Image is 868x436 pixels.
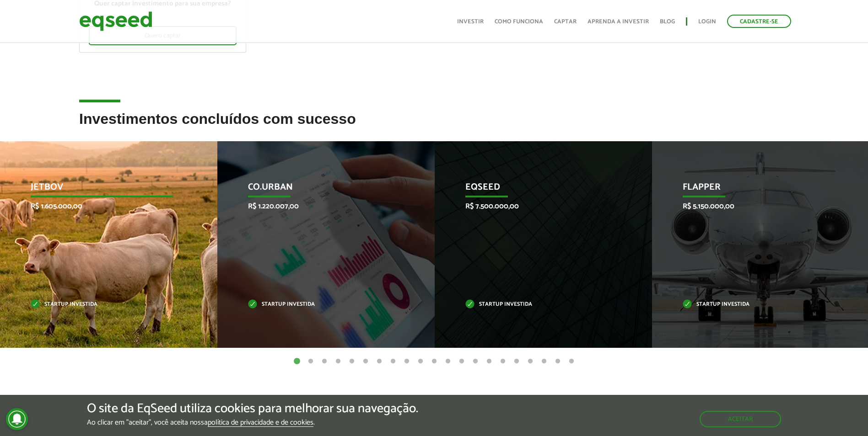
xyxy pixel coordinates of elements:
button: 13 of 21 [457,357,466,366]
button: 6 of 21 [361,357,370,366]
button: 10 of 21 [416,357,425,366]
button: 19 of 21 [539,357,549,366]
p: Co.Urban [248,182,391,197]
p: R$ 1.605.000,00 [31,202,173,211]
a: Blog [660,19,675,25]
p: R$ 5.150.000,00 [683,202,825,211]
p: Startup investida [683,302,825,307]
button: 18 of 21 [526,357,535,366]
p: Startup investida [31,302,173,307]
p: Ao clicar em "aceitar", você aceita nossa . [87,418,418,427]
p: Flapper [683,182,825,197]
p: R$ 1.220.007,00 [248,202,391,211]
button: 17 of 21 [512,357,521,366]
h2: Investimentos concluídos com sucesso [79,111,789,141]
p: EqSeed [465,182,608,197]
a: política de privacidade e de cookies [208,419,313,427]
button: 15 of 21 [485,357,494,366]
button: 20 of 21 [553,357,562,366]
button: 5 of 21 [347,357,356,366]
button: 16 of 21 [498,357,507,366]
a: Investir [457,19,484,25]
p: JetBov [31,182,173,197]
button: 8 of 21 [388,357,398,366]
p: Startup investida [465,302,608,307]
button: 9 of 21 [402,357,411,366]
button: 14 of 21 [471,357,480,366]
button: 7 of 21 [375,357,384,366]
p: R$ 7.500.000,00 [465,202,608,211]
button: 1 of 21 [292,357,302,366]
button: 4 of 21 [334,357,343,366]
button: 11 of 21 [430,357,439,366]
a: Como funciona [495,19,543,25]
button: 2 of 21 [306,357,315,366]
h5: O site da EqSeed utiliza cookies para melhorar sua navegação. [87,402,418,416]
button: Aceitar [700,411,781,427]
a: Cadastre-se [727,15,791,28]
button: 3 of 21 [320,357,329,366]
img: EqSeed [79,9,152,33]
button: 21 of 21 [567,357,576,366]
a: Login [698,19,716,25]
p: Startup investida [248,302,391,307]
button: 12 of 21 [443,357,453,366]
a: Aprenda a investir [588,19,649,25]
a: Captar [554,19,577,25]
